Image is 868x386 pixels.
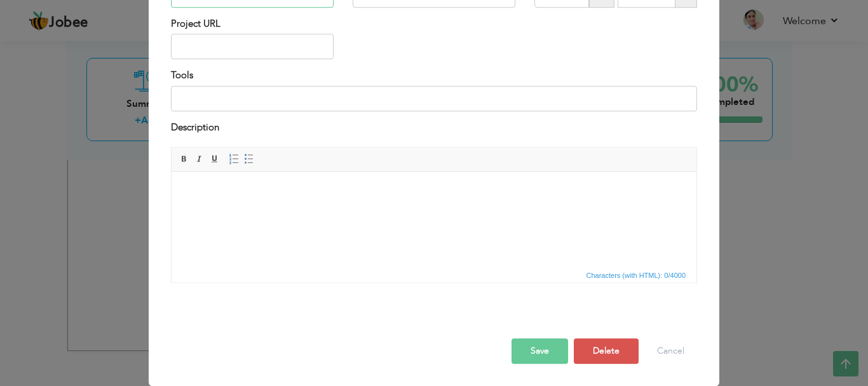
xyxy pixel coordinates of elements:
[512,338,568,364] button: Save
[644,338,697,364] button: Cancel
[171,121,219,134] label: Description
[227,152,241,166] a: Insert/Remove Numbered List
[177,152,191,166] a: Bold
[172,172,696,267] iframe: Rich Text Editor, projectEditor
[171,17,220,31] label: Project URL
[574,338,639,364] button: Delete
[193,152,207,166] a: Italic
[584,270,690,281] div: Statistics
[584,270,689,281] span: Characters (with HTML): 0/4000
[242,152,256,166] a: Insert/Remove Bulleted List
[171,69,193,83] label: Tools
[208,152,222,166] a: Underline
